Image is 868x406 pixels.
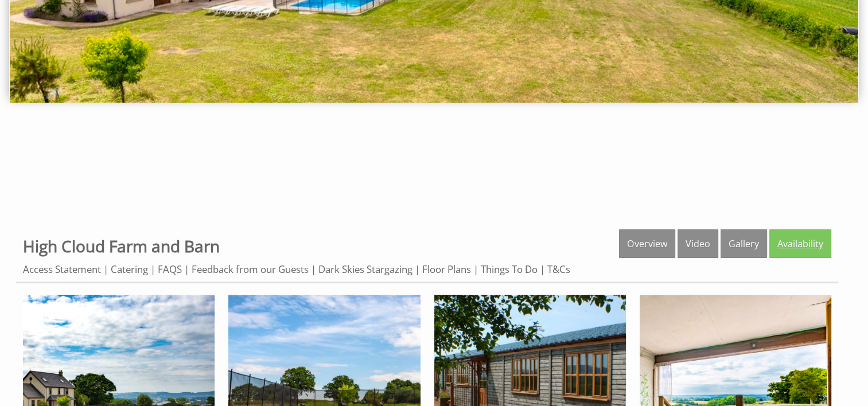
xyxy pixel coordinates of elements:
[422,263,471,276] a: Floor Plans
[769,229,831,258] a: Availability
[547,263,570,276] a: T&Cs
[23,235,220,257] a: High Cloud Farm and Barn
[7,132,861,218] iframe: Customer reviews powered by Trustpilot
[23,263,101,276] a: Access Statement
[481,263,538,276] a: Things To Do
[619,229,675,258] a: Overview
[158,263,182,276] a: FAQS
[111,263,148,276] a: Catering
[678,229,718,258] a: Video
[318,263,412,276] a: Dark Skies Stargazing
[192,263,309,276] a: Feedback from our Guests
[721,229,767,258] a: Gallery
